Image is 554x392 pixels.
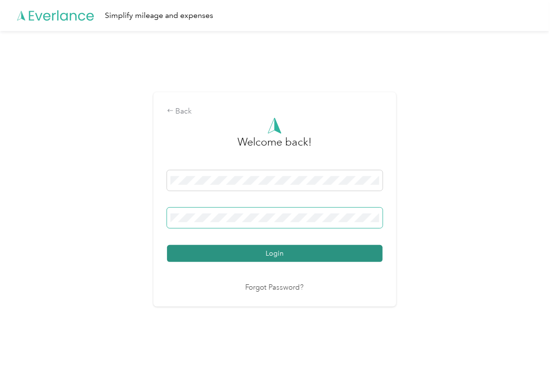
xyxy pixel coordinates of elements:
[237,134,312,160] h3: greeting
[246,282,304,294] a: Forgot Password?
[167,245,383,262] button: Login
[500,338,554,392] iframe: Everlance-gr Chat Button Frame
[105,10,213,22] div: Simplify mileage and expenses
[167,106,383,117] div: Back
